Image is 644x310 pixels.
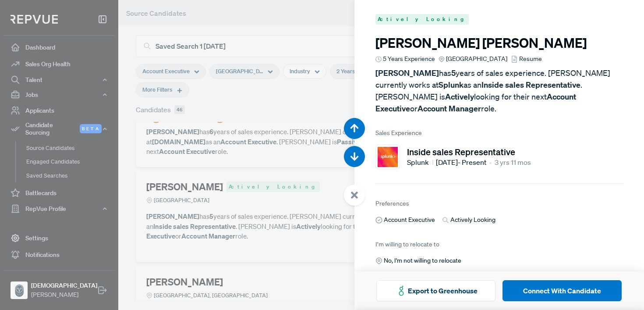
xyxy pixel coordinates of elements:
[375,68,439,78] strong: [PERSON_NAME]
[375,35,623,51] h3: [PERSON_NAME] [PERSON_NAME]
[375,200,409,207] span: Preferences
[511,54,542,64] a: Resume
[375,240,439,248] span: I’m willing to relocate to
[418,103,481,114] strong: Account Manager
[436,157,486,167] span: [DATE] - Present
[446,54,507,64] span: [GEOGRAPHIC_DATA]
[481,80,580,90] strong: Inside sales Representative
[384,215,435,224] span: Account Executive
[384,256,461,265] span: No, I'm not willing to relocate
[375,14,469,25] span: Actively Looking
[489,157,492,167] article: •
[383,54,435,64] span: 5 Years Experience
[445,92,474,102] strong: Actively
[376,280,495,301] button: Export to Greenhouse
[407,157,433,167] span: Splunk
[439,80,464,90] strong: Splunk
[407,146,531,157] h5: Inside sales Representative
[519,54,542,64] span: Resume
[375,67,623,114] p: has years of sales experience. [PERSON_NAME] currently works at as an . [PERSON_NAME] is looking ...
[451,68,456,78] strong: 5
[375,128,623,138] span: Sales Experience
[502,280,622,301] button: Connect With Candidate
[378,147,398,167] img: Splunk
[450,215,495,224] span: Actively Looking
[495,157,531,167] span: 3 yrs 11 mos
